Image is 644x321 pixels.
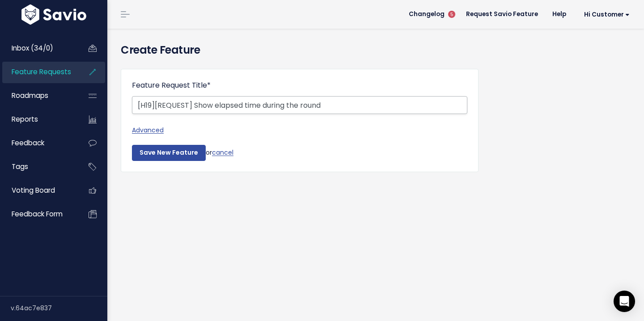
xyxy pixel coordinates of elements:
[12,186,55,195] span: Voting Board
[459,8,545,21] a: Request Savio Feature
[12,114,38,124] span: Reports
[11,296,107,320] div: v.64ac7e837
[448,11,455,18] span: 5
[2,133,74,153] a: Feedback
[12,91,48,100] span: Roadmaps
[12,43,53,53] span: Inbox (34/0)
[545,8,573,21] a: Help
[2,85,74,106] a: Roadmaps
[12,162,28,171] span: Tags
[132,125,467,136] a: Advanced
[573,8,637,21] a: Hi Customer
[132,145,467,161] div: or
[2,38,74,59] a: Inbox (34/0)
[614,291,635,312] div: Open Intercom Messenger
[2,109,74,130] a: Reports
[121,42,631,58] h4: Create Feature
[12,67,71,76] span: Feature Requests
[132,145,206,161] input: Save New Feature
[584,11,630,18] span: Hi Customer
[409,11,445,17] span: Changelog
[2,204,74,224] a: Feedback form
[12,209,63,219] span: Feedback form
[2,180,74,201] a: Voting Board
[212,148,233,157] a: cancel
[132,80,211,91] label: Feature Request Title
[132,96,467,114] input: Keep it short and sweet
[19,4,89,25] img: logo-white.9d6f32f41409.svg
[2,156,74,177] a: Tags
[12,138,44,148] span: Feedback
[2,62,74,82] a: Feature Requests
